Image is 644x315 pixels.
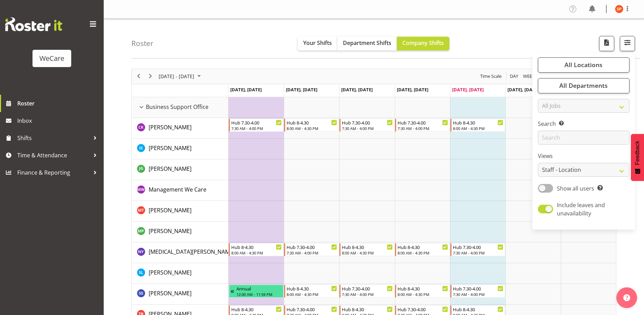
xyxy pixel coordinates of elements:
[337,37,397,50] button: Department Shifts
[236,285,282,292] div: Annual
[450,119,505,132] div: Chloe Kim"s event - Hub 8-4.30 Begin From Friday, September 26, 2025 at 8:00:00 AM GMT+12:00 Ends...
[395,285,450,298] div: Savita Savita"s event - Hub 8-4.30 Begin From Thursday, September 25, 2025 at 8:00:00 AM GMT+12:0...
[149,289,192,297] a: [PERSON_NAME]
[342,250,392,256] div: 8:00 AM - 4:30 PM
[342,285,392,292] div: Hub 7.30-4.00
[559,81,608,90] span: All Departments
[17,115,100,126] span: Inbox
[287,291,337,297] div: 8:00 AM - 4:30 PM
[156,69,205,84] div: September 22 - 28, 2025
[149,248,235,256] a: [MEDICAL_DATA][PERSON_NAME]
[132,139,228,159] td: Isabel Simcox resource
[149,248,235,256] span: [MEDICAL_DATA][PERSON_NAME]
[620,36,635,51] button: Filter Shifts
[39,53,64,64] div: WeCare
[149,165,192,173] a: [PERSON_NAME]
[453,306,503,313] div: Hub 8-4.30
[149,186,206,193] span: Management We Care
[149,227,192,235] span: [PERSON_NAME]
[395,119,450,132] div: Chloe Kim"s event - Hub 7.30-4.00 Begin From Thursday, September 25, 2025 at 7:30:00 AM GMT+12:00...
[146,103,208,111] span: Business Support Office
[284,285,339,298] div: Savita Savita"s event - Hub 8-4.30 Begin From Tuesday, September 23, 2025 at 8:00:00 AM GMT+12:00...
[339,119,394,132] div: Chloe Kim"s event - Hub 7.30-4.00 Begin From Wednesday, September 24, 2025 at 7:30:00 AM GMT+12:0...
[231,306,282,313] div: Hub 8-4.30
[522,72,536,81] button: Timeline Week
[538,78,629,93] button: All Departments
[398,306,448,313] div: Hub 7.30-4.00
[134,72,143,81] button: Previous
[397,37,449,50] button: Company Shifts
[149,144,192,152] span: [PERSON_NAME]
[479,72,502,81] span: Time Scale
[132,118,228,139] td: Chloe Kim resource
[479,72,503,81] button: Time Scale
[149,144,192,152] a: [PERSON_NAME]
[343,39,391,47] span: Department Shifts
[132,180,228,201] td: Management We Care resource
[538,57,629,73] button: All Locations
[158,72,195,81] span: [DATE] - [DATE]
[339,285,394,298] div: Savita Savita"s event - Hub 7.30-4.00 Begin From Wednesday, September 24, 2025 at 7:30:00 AM GMT+...
[17,150,90,160] span: Time & Attendance
[229,285,283,298] div: Savita Savita"s event - Annual Begin From Friday, September 19, 2025 at 12:00:00 AM GMT+12:00 End...
[453,243,503,250] div: Hub 7.30-4.00
[132,242,228,263] td: Nikita Yates resource
[149,123,192,131] a: [PERSON_NAME]
[298,37,337,50] button: Your Shifts
[284,119,339,132] div: Chloe Kim"s event - Hub 8-4.30 Begin From Tuesday, September 23, 2025 at 8:00:00 AM GMT+12:00 End...
[507,86,539,93] span: [DATE], [DATE]
[17,167,90,178] span: Finance & Reporting
[342,119,392,126] div: Hub 7.30-4.00
[509,72,519,81] span: Day
[509,72,520,81] button: Timeline Day
[132,222,228,242] td: Millie Pumphrey resource
[17,133,90,143] span: Shifts
[287,119,337,126] div: Hub 8-4.30
[286,86,317,93] span: [DATE], [DATE]
[229,243,283,256] div: Nikita Yates"s event - Hub 8-4.30 Begin From Monday, September 22, 2025 at 8:00:00 AM GMT+12:00 E...
[132,159,228,180] td: Janine Grundler resource
[342,243,392,250] div: Hub 8-4.30
[132,284,228,305] td: Savita Savita resource
[229,119,283,132] div: Chloe Kim"s event - Hub 7.30-4.00 Begin From Monday, September 22, 2025 at 7:30:00 AM GMT+12:00 E...
[231,126,282,131] div: 7:30 AM - 4:00 PM
[599,36,614,51] button: Download a PDF of the roster according to the set date range.
[303,39,332,47] span: Your Shifts
[453,119,503,126] div: Hub 8-4.30
[149,269,192,276] span: [PERSON_NAME]
[453,250,503,256] div: 7:30 AM - 4:00 PM
[132,263,228,284] td: Sarah Lamont resource
[287,285,337,292] div: Hub 8-4.30
[398,119,448,126] div: Hub 7.30-4.00
[342,306,392,313] div: Hub 8-4.30
[149,268,192,277] a: [PERSON_NAME]
[453,285,503,292] div: Hub 7.30-4.00
[522,72,535,81] span: Week
[538,131,629,145] input: Search
[149,165,192,173] span: [PERSON_NAME]
[133,69,144,84] div: previous period
[17,98,100,109] span: Roster
[339,243,394,256] div: Nikita Yates"s event - Hub 8-4.30 Begin From Wednesday, September 24, 2025 at 8:00:00 AM GMT+12:0...
[398,243,448,250] div: Hub 8-4.30
[398,285,448,292] div: Hub 8-4.30
[146,72,155,81] button: Next
[634,141,641,165] span: Feedback
[564,61,603,69] span: All Locations
[284,243,339,256] div: Nikita Yates"s event - Hub 7.30-4.00 Begin From Tuesday, September 23, 2025 at 7:30:00 AM GMT+12:...
[287,243,337,250] div: Hub 7.30-4.00
[132,97,228,118] td: Business Support Office resource
[538,152,629,160] label: Views
[158,72,204,81] button: September 2025
[450,243,505,256] div: Nikita Yates"s event - Hub 7.30-4.00 Begin From Friday, September 26, 2025 at 7:30:00 AM GMT+12:0...
[398,291,448,297] div: 8:00 AM - 4:30 PM
[149,185,206,194] a: Management We Care
[615,5,623,13] img: samantha-poultney11298.jpg
[231,250,282,256] div: 8:00 AM - 4:30 PM
[557,201,605,217] span: Include leaves and unavailability
[398,250,448,256] div: 8:00 AM - 4:30 PM
[398,126,448,131] div: 7:30 AM - 4:00 PM
[623,294,630,301] img: help-xxl-2.png
[149,289,192,297] span: [PERSON_NAME]
[631,134,644,181] button: Feedback - Show survey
